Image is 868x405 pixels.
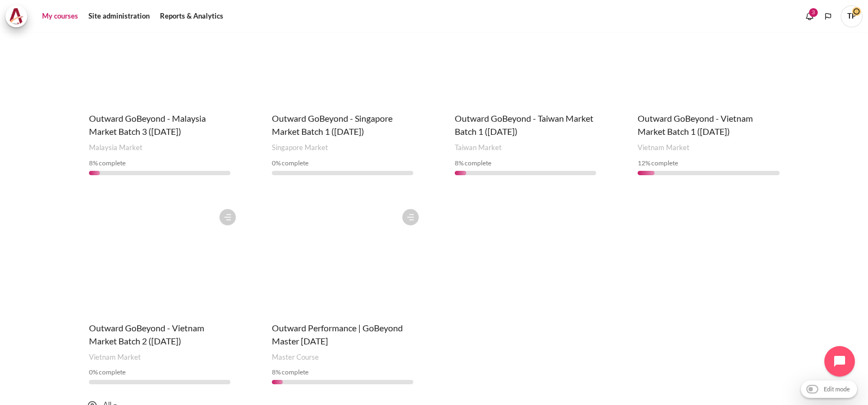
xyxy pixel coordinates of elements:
[801,8,818,25] div: Show notification window with 3 new notifications
[272,159,276,167] span: 0
[272,113,393,136] a: Outward GoBeyond - Singapore Market Batch 1 ([DATE])
[638,113,753,136] a: Outward GoBeyond - Vietnam Market Batch 1 ([DATE])
[89,367,230,377] div: % complete
[9,8,24,25] img: Architeck
[156,5,227,27] a: Reports & Analytics
[455,142,502,153] span: Taiwan Market
[89,323,204,346] a: Outward GoBeyond - Vietnam Market Batch 2 ([DATE])
[272,158,413,168] div: % complete
[820,8,836,25] button: Languages
[5,5,33,27] a: Architeck Architeck
[272,142,328,153] span: Singapore Market
[455,159,459,167] span: 8
[455,158,596,168] div: % complete
[89,113,206,136] a: Outward GoBeyond - Malaysia Market Batch 3 ([DATE])
[809,8,818,17] div: 3
[455,113,593,136] a: Outward GoBeyond - Taiwan Market Batch 1 ([DATE])
[89,142,142,153] span: Malaysia Market
[89,368,93,376] span: 0
[272,352,319,363] span: Master Course
[272,367,413,377] div: % complete
[38,5,82,27] a: My courses
[841,5,863,27] a: User menu
[85,5,153,27] a: Site administration
[272,368,276,376] span: 8
[638,158,779,168] div: % complete
[89,159,93,167] span: 8
[841,5,863,27] span: TP
[638,159,645,167] span: 12
[272,323,403,346] a: Outward Performance | GoBeyond Master [DATE]
[89,158,230,168] div: % complete
[638,142,689,153] span: Vietnam Market
[89,352,141,363] span: Vietnam Market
